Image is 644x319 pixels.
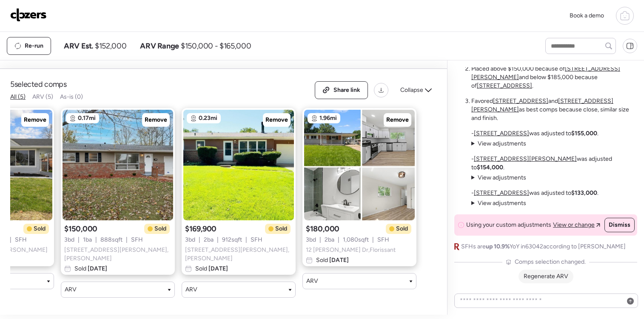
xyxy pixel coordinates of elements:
span: View adjustments [478,140,526,147]
p: - was adjusted to . [471,129,598,138]
span: | [319,236,321,244]
li: Favored and as best comps because close, similar size and finish. [471,97,637,122]
span: | [10,236,11,244]
strong: $154,000 [477,164,503,171]
span: ARV [185,285,197,294]
span: [STREET_ADDRESS][PERSON_NAME] , [PERSON_NAME] [185,246,292,263]
span: | [338,236,339,244]
span: SFHs are YoY in 63042 according to [PERSON_NAME] [461,242,626,251]
span: | [95,236,97,244]
span: | [372,236,374,244]
span: $150,000 - $165,000 [181,41,251,51]
summary: View adjustments [471,140,526,148]
span: Sold [154,225,166,233]
p: - was adjusted to . [471,155,637,172]
span: [DATE] [328,256,349,264]
span: Re-run [25,42,43,50]
span: Sold [34,225,46,233]
span: ARV [65,285,77,294]
span: Regenerate ARV [524,273,568,280]
span: Sold [396,225,408,233]
span: Remove [24,116,46,124]
span: Sold [275,225,287,233]
span: 1.96mi [319,114,337,122]
span: | [245,236,247,244]
span: 0.23mi [199,114,217,122]
span: 3 bd [64,236,74,244]
span: SFH [131,236,143,244]
span: 2 ba [325,236,334,244]
span: ARV [306,277,318,285]
span: [STREET_ADDRESS][PERSON_NAME] , [PERSON_NAME] [64,246,171,263]
span: Using your custom adjustments [466,221,551,229]
span: up 10.9% [486,243,510,250]
span: $150,000 [64,224,97,234]
span: 888 sqft [100,236,123,244]
p: - was adjusted to . [471,189,598,197]
span: Sold [74,265,107,273]
span: 912 sqft [222,236,242,244]
span: As-is (0) [60,93,83,100]
span: Remove [145,116,167,124]
span: ARV Range [140,41,179,51]
span: Dismiss [609,221,630,229]
span: Remove [265,116,288,124]
span: Remove [386,116,409,124]
span: View or change [553,221,595,229]
span: 0.17mi [78,114,96,122]
span: 2 ba [204,236,214,244]
span: Share link [333,86,360,94]
li: Placed above $150,000 because of and below $185,000 because of . [471,65,637,90]
span: Comps selection changed. [515,258,586,266]
span: Sold [316,256,349,265]
span: 3 bd [185,236,195,244]
strong: $133,000 [571,189,597,197]
a: [STREET_ADDRESS] [493,97,548,105]
a: [STREET_ADDRESS] [477,82,532,89]
span: All (5) [10,93,26,100]
span: SFH [251,236,262,244]
summary: View adjustments [471,199,526,208]
span: 1 ba [83,236,92,244]
span: SFH [377,236,389,244]
span: $169,900 [185,224,217,234]
span: Collapse [400,86,423,94]
strong: $155,000 [571,130,597,137]
span: $180,000 [306,224,339,234]
span: | [217,236,219,244]
a: [STREET_ADDRESS] [474,130,529,137]
span: | [78,236,80,244]
span: Book a demo [570,12,604,19]
span: View adjustments [478,199,526,207]
span: ARV (5) [32,93,53,100]
span: 3 bd [306,236,316,244]
span: $152,000 [95,41,126,51]
img: Logo [10,8,47,22]
span: | [126,236,128,244]
span: Sold [195,265,228,273]
span: ARV Est. [64,41,93,51]
a: View or change [553,221,600,229]
span: SFH [15,236,27,244]
a: [STREET_ADDRESS] [474,189,529,197]
span: [DATE] [86,265,107,272]
span: [DATE] [207,265,228,272]
span: 5 selected comps [10,79,67,89]
span: View adjustments [478,174,526,181]
summary: View adjustments [471,174,526,182]
span: 1,080 sqft [343,236,369,244]
a: [STREET_ADDRESS][PERSON_NAME] [474,155,577,162]
span: 12 [PERSON_NAME] Dr , Florissant [306,246,396,254]
span: | [199,236,200,244]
